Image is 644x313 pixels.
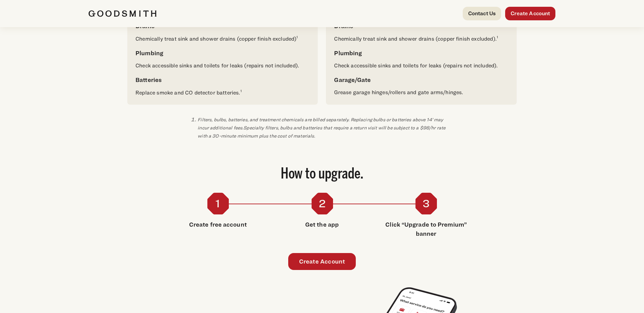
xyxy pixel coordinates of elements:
a: Create Account [505,7,555,20]
h4: Get the app [281,220,363,229]
h4: Batteries [135,75,310,84]
h4: Plumbing [135,48,310,58]
p: Chemically treat sink and shower drains (copper finish excluded) [135,35,310,43]
span: 1 [240,88,242,92]
em: Specialty filters, bulbs and batteries that require a return visit will be subject to a $98/hr ra... [198,125,445,139]
h4: Plumbing [334,48,508,58]
img: Goodsmith [89,10,157,17]
h4: Garage/Gate [334,75,508,84]
div: 2 [311,193,333,214]
span: 1 [497,35,498,38]
p: Check accessible sinks and toilets for leaks (repairs not included). [135,62,310,70]
h4: Click “Upgrade to Premium” banner [385,220,467,238]
a: Create Account [288,253,356,270]
h4: Create free account [177,220,259,229]
h2: How to upgrade. [89,167,556,182]
a: Contact Us [463,7,501,20]
div: 3 [415,193,437,214]
em: Filters, bulbs, batteries, and treatment chemicals are billed separately. Replacing bulbs or batt... [198,117,445,139]
p: Chemically treat sink and shower drains (copper finish excluded). [334,35,508,43]
div: 1 [207,193,229,214]
span: 1 [296,35,298,38]
p: Grease garage hinges/rollers and gate arms/hinges. [334,88,508,97]
p: Replace smoke and CO detector batteries. [135,88,310,97]
p: Check accessible sinks and toilets for leaks (repairs not included). [334,62,508,70]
